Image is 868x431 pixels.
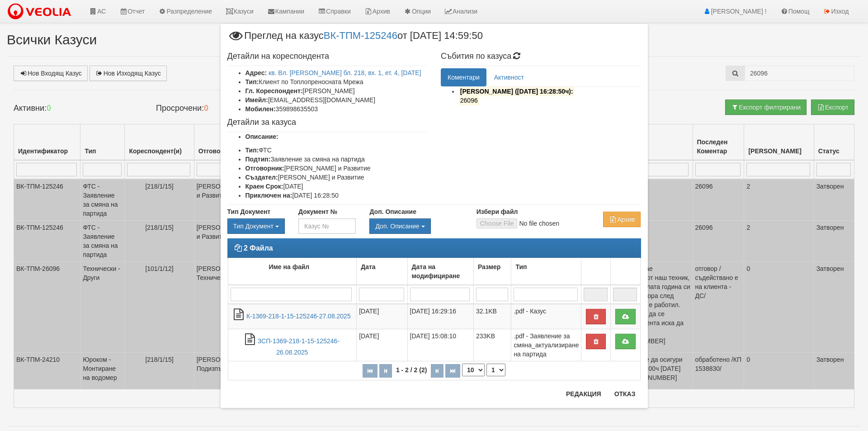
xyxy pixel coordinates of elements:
[511,304,581,329] td: .pdf - Казус
[245,69,267,76] b: Адрес:
[227,118,428,127] h4: Детайли за казуса
[227,218,285,234] div: Двоен клик, за изчистване на избраната стойност.
[361,263,375,270] b: Дата
[357,258,407,285] td: Дата: No sort applied, activate to apply an ascending sort
[269,69,421,76] a: кв. Вл. [PERSON_NAME] бл. 218, вх. 1, ет. 4, [DATE]
[431,364,443,378] button: Следваща страница
[369,218,462,234] div: Двоен клик, за изчистване на избраната стойност.
[245,173,428,182] li: [PERSON_NAME] и Развитие
[478,263,500,270] b: Размер
[441,52,641,61] h4: Събития по казуса
[245,87,303,95] b: Гл. Кореспондент:
[357,304,407,329] td: [DATE]
[407,329,473,361] td: [DATE] 15:08:10
[245,183,283,190] b: Краен Срок:
[245,104,428,114] li: 359898635503
[375,223,419,230] span: Доп. Описание
[379,364,392,378] button: Предишна страница
[298,218,356,234] input: Казус №
[245,146,428,155] li: ФТС
[357,329,407,361] td: [DATE]
[487,68,531,86] a: Активност
[511,329,581,361] td: .pdf - Заявление за смяна_актуализиране на партида
[269,263,309,270] b: Име на файл
[462,364,485,376] select: Брой редове на страница
[561,387,607,401] button: Редакция
[515,263,527,270] b: Тип
[245,155,428,164] li: Заявление за смяна на партида
[245,165,284,172] b: Отговорник:
[245,147,259,154] b: Тип:
[245,77,428,86] li: Клиент по Топлопреносната Мрежа
[609,387,641,401] button: Отказ
[473,304,511,329] td: 32.1KB
[228,258,357,285] td: Име на файл: No sort applied, activate to apply an ascending sort
[441,68,486,86] a: Коментари
[511,258,581,285] td: Тип: No sort applied, activate to apply an ascending sort
[245,133,278,140] b: Описание:
[245,86,428,95] li: [PERSON_NAME]
[245,174,278,181] b: Създател:
[245,192,292,199] b: Приключен на:
[245,105,276,113] b: Мобилен:
[476,207,518,216] label: Избери файл
[245,182,428,191] li: [DATE]
[369,207,416,216] label: Доп. Описание
[363,364,377,378] button: Първа страница
[459,87,641,105] li: Изпратено до кореспондента
[245,164,428,173] li: [PERSON_NAME] и Развитие
[445,364,460,378] button: Последна страница
[245,78,259,85] b: Тип:
[486,364,505,376] select: Страница номер
[473,329,511,361] td: 233KB
[227,52,428,61] h4: Детайли на кореспондента
[603,212,641,227] button: Архив
[369,218,430,234] button: Доп. Описание
[227,31,483,47] span: Преглед на казус от [DATE] 14:59:50
[258,337,340,356] a: ЗСП-1369-218-1-15-125246-26.08.2025
[459,86,574,96] mark: [PERSON_NAME] ([DATE] 16:28:50ч):
[407,304,473,329] td: [DATE] 16:29:16
[459,95,479,105] mark: 26096
[227,218,285,234] button: Тип Документ
[611,258,640,285] td: : No sort applied, activate to apply an ascending sort
[324,30,397,41] a: ВК-ТПМ-125246
[233,223,274,230] span: Тип Документ
[407,258,473,285] td: Дата на модифициране: No sort applied, activate to apply an ascending sort
[473,258,511,285] td: Размер: No sort applied, activate to apply an ascending sort
[298,207,337,216] label: Документ №
[394,366,429,374] span: 1 - 2 / 2 (2)
[245,156,271,163] b: Подтип:
[246,313,351,320] a: К-1369-218-1-15-125246-27.08.2025
[245,191,428,200] li: [DATE] 16:28:50
[581,258,611,285] td: : No sort applied, activate to apply an ascending sort
[244,244,273,252] strong: 2 Файла
[245,95,428,104] li: [EMAIL_ADDRESS][DOMAIN_NAME]
[228,329,640,361] tr: ЗСП-1369-218-1-15-125246-26.08.2025.pdf - Заявление за смяна_актуализиране на партида
[227,207,271,216] label: Тип Документ
[245,96,268,104] b: Имейл:
[412,263,460,279] b: Дата на модифициране
[228,304,640,329] tr: К-1369-218-1-15-125246-27.08.2025.pdf - Казус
